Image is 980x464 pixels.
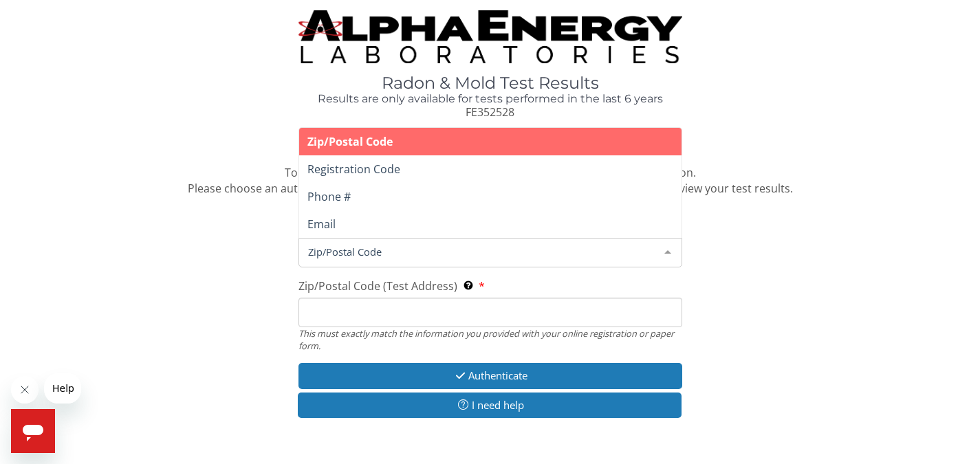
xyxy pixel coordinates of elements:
h1: Radon & Mold Test Results [298,74,682,92]
button: Authenticate [298,363,682,388]
span: FE352528 [466,104,514,120]
div: This must exactly match the information you provided with your online registration or paper form. [298,327,682,353]
span: Zip/Postal Code (Test Address) [298,278,457,294]
span: Phone # [307,189,351,204]
span: Zip/Postal Code [307,134,393,149]
iframe: Message from company [44,373,81,404]
span: Registration Code [307,162,400,177]
button: I need help [298,393,682,418]
h4: Results are only available for tests performed in the last 6 years [298,93,682,105]
img: TightCrop.jpg [298,10,682,63]
span: Zip/Postal Code [305,244,654,259]
iframe: Button to launch messaging window [11,409,55,453]
iframe: Close message [11,376,39,404]
span: To protect your confidential test results, we need to confirm some information. Please choose an ... [188,165,793,196]
span: Email [307,217,336,232]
